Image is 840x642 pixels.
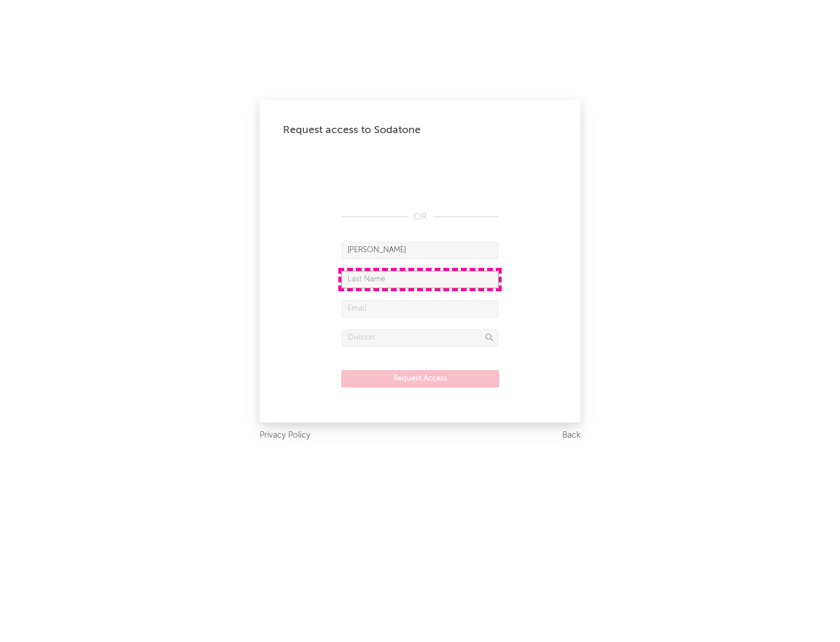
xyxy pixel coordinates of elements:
div: Request access to Sodatone [283,123,557,137]
input: Division [341,329,499,347]
a: Privacy Policy [260,428,310,443]
input: First Name [341,242,499,259]
button: Request Access [341,370,499,388]
input: Last Name [341,271,499,288]
div: OR [341,210,499,224]
a: Back [562,428,580,443]
input: Email [341,300,499,317]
